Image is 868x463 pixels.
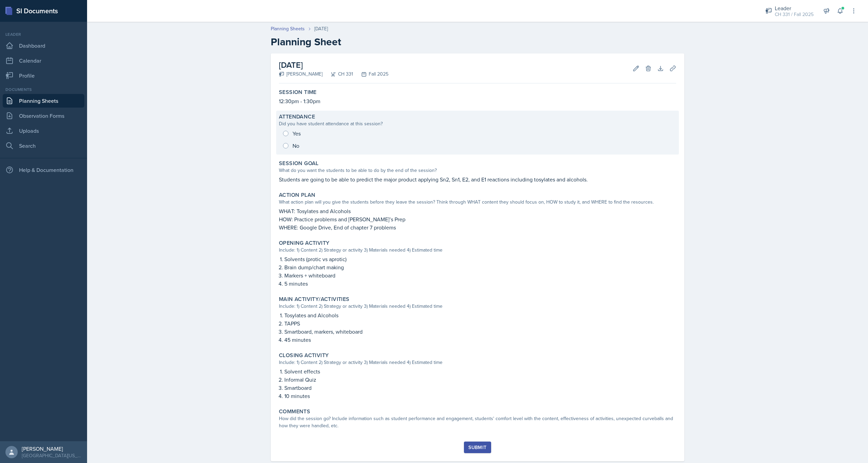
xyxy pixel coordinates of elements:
p: 45 minutes [284,336,676,344]
div: What do you want the students to be able to do by the end of the session? [279,167,676,174]
p: Solvents (protic vs aprotic) [284,255,676,263]
div: Help & Documentation [3,163,84,177]
p: 10 minutes [284,392,676,400]
a: Dashboard [3,39,84,52]
a: Calendar [3,54,84,67]
label: Session Time [279,89,317,96]
label: Attendance [279,113,315,120]
label: Session Goal [279,160,319,167]
a: Observation Forms [3,109,84,123]
a: Profile [3,69,84,82]
p: Solvent effects [284,367,676,376]
label: Action Plan [279,192,315,198]
p: Informal Quiz [284,376,676,384]
p: 5 minutes [284,280,676,288]
div: [PERSON_NAME] [22,445,82,452]
div: Submit [468,445,486,450]
p: Smartboard, markers, whiteboard [284,328,676,336]
label: Main Activity/Activities [279,296,350,303]
div: [PERSON_NAME] [279,70,322,78]
label: Comments [279,408,310,415]
div: [GEOGRAPHIC_DATA][US_STATE] in [GEOGRAPHIC_DATA] [22,452,82,459]
h2: [DATE] [279,59,388,71]
div: Include: 1) Content 2) Strategy or activity 3) Materials needed 4) Estimated time [279,359,676,366]
p: WHAT: Tosylates and Alcohols [279,207,676,215]
p: TAPPS [284,319,676,328]
div: Include: 1) Content 2) Strategy or activity 3) Materials needed 4) Estimated time [279,246,676,254]
div: Did you have student attendance at this session? [279,120,676,127]
div: What action plan will you give the students before they leave the session? Think through WHAT con... [279,198,676,206]
p: Students are going to be able to predict the major product applying Sn2, Sn1, E2, and E1 reaction... [279,175,676,183]
button: Submit [464,442,491,453]
label: Closing Activity [279,352,329,359]
div: Leader [775,4,814,12]
p: Markers + whiteboard [284,271,676,280]
p: HOW: Practice problems and [PERSON_NAME]’s Prep [279,215,676,223]
p: 12:30pm - 1:30pm [279,97,676,105]
div: [DATE] [314,25,328,32]
a: Planning Sheets [3,94,84,108]
div: Fall 2025 [353,70,388,78]
div: CH 331 [322,70,353,78]
div: CH 331 / Fall 2025 [775,11,814,18]
p: WHERE: Google Drive, End of chapter 7 problems [279,223,676,231]
p: Smartboard [284,384,676,392]
div: Documents [3,86,84,93]
div: Leader [3,31,84,37]
div: How did the session go? Include information such as student performance and engagement, students'... [279,415,676,429]
a: Search [3,139,84,153]
p: Brain dump/chart making [284,263,676,271]
h2: Planning Sheet [271,36,684,48]
a: Planning Sheets [271,25,305,32]
p: Tosylates and Alcohols [284,311,676,319]
a: Uploads [3,124,84,138]
div: Include: 1) Content 2) Strategy or activity 3) Materials needed 4) Estimated time [279,303,676,310]
label: Opening Activity [279,240,329,246]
